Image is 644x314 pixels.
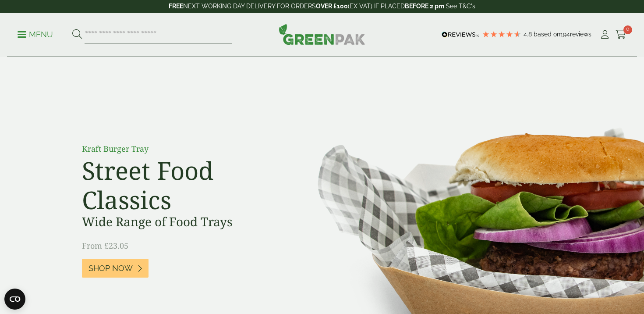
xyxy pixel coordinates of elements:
[570,31,591,38] span: reviews
[616,30,626,39] i: Cart
[82,259,149,278] a: Shop Now
[82,156,279,214] h2: Street Food Classics
[4,289,25,310] button: Open CMP widget
[405,3,444,10] strong: BEFORE 2 pm
[279,24,365,45] img: GreenPak Supplies
[82,143,279,155] p: Kraft Burger Tray
[442,32,480,38] img: REVIEWS.io
[524,31,534,38] span: 4.8
[18,29,53,38] a: Menu
[534,31,560,38] span: Based on
[599,30,610,39] i: My Account
[18,29,53,40] p: Menu
[316,3,348,10] strong: OVER £100
[560,31,570,38] span: 194
[169,3,183,10] strong: FREE
[616,28,626,41] a: 0
[623,25,632,34] span: 0
[82,240,128,251] span: From £23.05
[88,264,133,273] span: Shop Now
[482,30,521,38] div: 4.78 Stars
[446,3,475,10] a: See T&C's
[82,214,279,229] h3: Wide Range of Food Trays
